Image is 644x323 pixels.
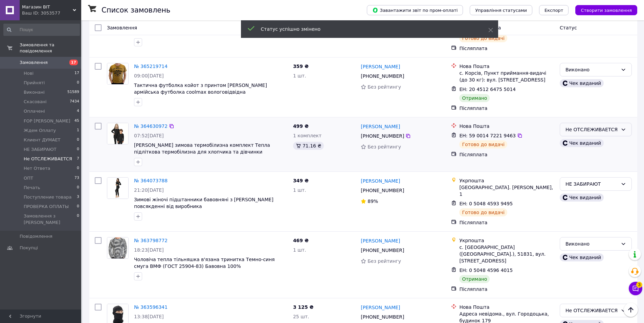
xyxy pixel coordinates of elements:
div: с. Корсів, Пункт приймання-видачі (до 30 кг): вул. [STREET_ADDRESS] [459,70,554,83]
div: НЕ ЗАБИРАЮТ [565,180,618,188]
span: 1 шт. [293,247,306,253]
span: [PHONE_NUMBER] [361,73,404,79]
div: Отримано [459,275,490,283]
span: 25 шт. [293,314,309,319]
input: Пошук [3,24,80,36]
h1: Список замовлень [102,6,170,14]
span: ЕН: 0 5048 4596 4015 [459,268,513,273]
a: [PERSON_NAME] [361,178,400,184]
span: 45 [74,118,79,124]
a: [PERSON_NAME] [361,63,400,70]
button: Завантажити звіт по пром-оплаті [367,5,463,15]
span: Без рейтингу [368,84,401,90]
button: Експорт [539,5,569,15]
a: [PERSON_NAME] зимова термобілизна комплект Тепла підліткова термобілизна для хлопчика та дівчинки [134,142,270,155]
span: ЕН: 0 5048 4593 9495 [459,201,513,206]
div: 71.16 ₴ [293,142,324,150]
div: Не ОТСЛЕЖИВАЕТСЯ [565,126,618,133]
a: [PERSON_NAME] [361,237,400,244]
span: 359 ₴ [293,64,309,69]
span: 17 [74,70,79,76]
div: Готово до видачі [459,208,507,216]
span: 0 [77,165,79,171]
div: Укрпошта [459,237,554,244]
span: 13:38[DATE] [134,314,164,319]
span: 349 ₴ [293,178,309,183]
a: Фото товару [107,237,129,259]
div: Чек виданий [560,193,604,202]
span: Магазин BIT [22,4,73,10]
span: Оплачені [24,108,45,114]
div: Виконано [565,240,618,248]
span: 09:00[DATE] [134,73,164,78]
span: 7434 [70,99,79,105]
a: Тактична футболка койот з принтом [PERSON_NAME] армійська футболка coolmax вологовідвідна [134,83,267,95]
span: Експорт [545,8,563,13]
div: Отримано [459,94,490,102]
span: 1 [77,128,79,134]
a: № 363798772 [134,238,168,243]
span: 7 [77,156,79,162]
span: 0 [77,204,79,210]
span: 18:23[DATE] [134,247,164,253]
div: Не ОТСЛЕЖИВАЕТСЯ [565,307,618,314]
span: Нові [24,70,34,76]
span: 3 125 ₴ [293,304,314,310]
span: Прийняті [24,80,45,86]
div: Готово до видачі [459,140,507,148]
div: Нова Пошта [459,63,554,70]
span: 1 шт. [293,73,306,78]
div: Статус успішно змінено [261,26,471,32]
span: 17 [69,60,78,65]
a: № 364073788 [134,178,168,183]
div: Післяплата [459,151,554,158]
span: 0 [77,80,79,86]
span: Скасовані [24,99,47,105]
span: Не ОТСЛЕЖИВАЕТСЯ [24,156,72,162]
span: Ждем Оплату [24,128,56,134]
span: 51589 [67,89,79,95]
span: ЕН: 20 4512 6475 5014 [459,87,516,92]
div: [GEOGRAPHIC_DATA]. [PERSON_NAME], 1 [459,184,554,198]
div: Чек виданий [560,79,604,87]
a: [PERSON_NAME] [361,304,400,311]
span: 89% [368,199,378,204]
span: Замовлення [107,25,137,30]
span: Клиент ДУМАЕТ [24,137,61,143]
div: Нова Пошта [459,123,554,130]
span: Замовлення та повідомлення [20,42,81,54]
span: 0 [77,146,79,153]
span: Виконані [24,89,45,95]
div: Чек виданий [560,253,604,261]
a: Зимові жіночі підштанники бавовняні з [PERSON_NAME] повсякденні від виробника [134,197,273,209]
span: 499 ₴ [293,123,309,129]
div: Укрпошта [459,177,554,184]
a: № 364630972 [134,123,168,129]
div: Післяплата [459,45,554,52]
img: Фото товару [107,63,128,84]
span: Замовлення з [PERSON_NAME] [24,213,77,225]
span: [PHONE_NUMBER] [361,133,404,139]
span: [PHONE_NUMBER] [361,188,404,193]
a: Фото товару [107,63,129,85]
div: Ваш ID: 3053577 [22,10,81,16]
span: FOP [PERSON_NAME] [24,118,70,124]
span: 469 ₴ [293,238,309,243]
a: [PERSON_NAME] [361,123,400,130]
div: с. [GEOGRAPHIC_DATA] ([GEOGRAPHIC_DATA].), 51831, вул. [STREET_ADDRESS] [459,244,554,264]
button: Чат з покупцем3 [629,282,642,295]
span: Завантажити звіт по пром-оплаті [372,7,458,13]
span: [PHONE_NUMBER] [361,248,404,253]
span: Нет Ответа [24,165,50,171]
div: Післяплата [459,105,554,112]
img: Фото товару [107,123,128,144]
a: Фото товару [107,177,129,199]
span: НЕ ЗАБИРАЮТ [24,146,57,153]
span: Статус [560,25,577,30]
span: 1 шт. [293,187,306,193]
span: 3 [636,282,642,288]
span: 21:20[DATE] [134,187,164,193]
